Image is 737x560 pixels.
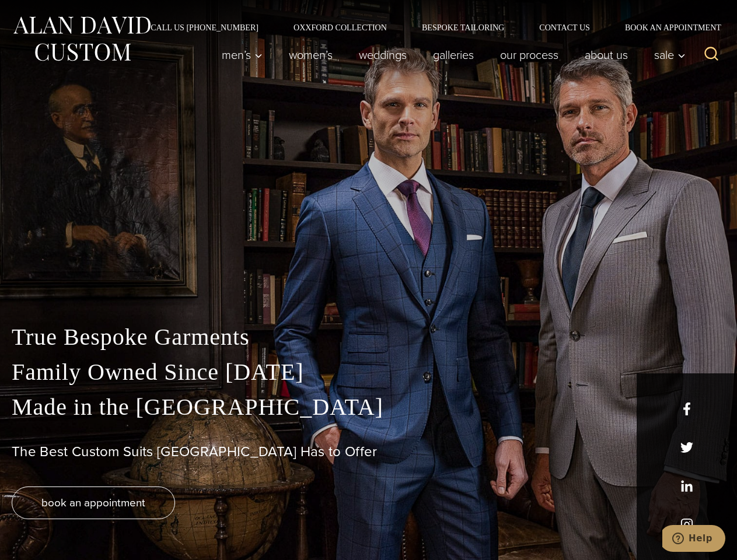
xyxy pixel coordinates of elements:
a: Our Process [487,43,572,66]
nav: Primary Navigation [209,43,692,66]
a: book an appointment [12,487,175,519]
nav: Secondary Navigation [133,23,725,32]
a: weddings [346,43,420,66]
h1: The Best Custom Suits [GEOGRAPHIC_DATA] Has to Offer [12,443,725,460]
iframe: Opens a widget where you can chat to one of our agents [662,525,725,554]
button: Men’s sub menu toggle [209,43,276,66]
a: Galleries [420,43,487,66]
a: Book an Appointment [607,23,725,32]
a: About Us [572,43,641,66]
a: Bespoke Tailoring [404,23,522,32]
span: book an appointment [41,494,145,511]
a: Call Us [PHONE_NUMBER] [133,23,276,32]
button: View Search Form [697,41,725,69]
button: Sale sub menu toggle [641,43,692,66]
p: True Bespoke Garments Family Owned Since [DATE] Made in the [GEOGRAPHIC_DATA] [12,320,725,425]
a: Oxxford Collection [276,23,404,32]
a: Contact Us [522,23,607,32]
a: Women’s [276,43,346,66]
img: Alan David Custom [12,13,152,65]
